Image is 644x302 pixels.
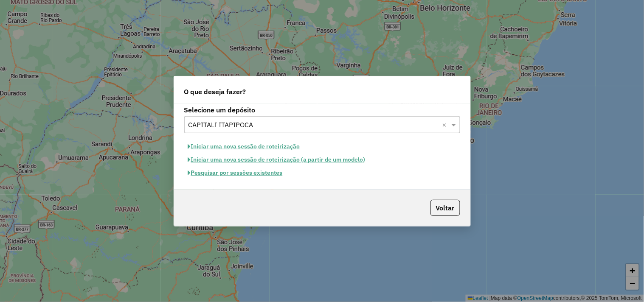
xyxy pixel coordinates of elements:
span: O que deseja fazer? [184,87,246,97]
span: Clear all [442,120,450,130]
button: Pesquisar por sessões existentes [184,166,287,179]
button: Iniciar uma nova sessão de roteirização [184,140,304,153]
label: Selecione um depósito [184,105,460,115]
button: Voltar [430,200,460,216]
button: Iniciar uma nova sessão de roteirização (a partir de um modelo) [184,153,369,166]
